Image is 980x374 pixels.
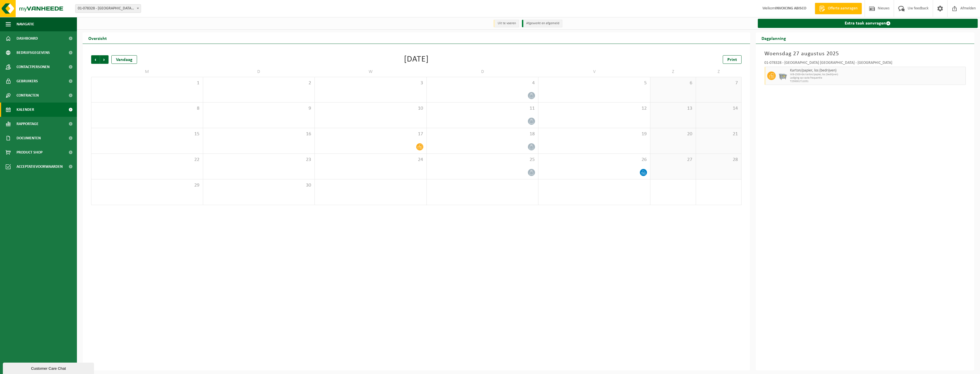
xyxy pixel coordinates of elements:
span: 4 [430,80,536,86]
td: Z [696,67,742,77]
span: 8 [94,105,200,112]
span: Contactpersonen [17,60,50,74]
td: Z [650,67,696,77]
strong: INVOICING ABISCO [775,6,806,11]
span: 20 [653,131,693,137]
span: 27 [653,157,693,163]
span: Dashboard [17,31,38,46]
span: Lediging op vaste frequentie [790,76,964,80]
span: 3 [318,80,424,86]
iframe: chat widget [3,361,95,374]
span: 10 [318,105,424,112]
span: 9 [206,105,312,112]
span: 26 [541,157,647,163]
li: Uit te voeren [493,20,519,27]
span: 24 [318,157,424,163]
span: Karton/papier, los (bedrijven) [790,68,964,73]
a: Extra taak aanvragen [758,19,978,28]
span: Bedrijfsgegevens [17,46,50,60]
li: Afgewerkt en afgemeld [522,20,562,27]
span: 28 [699,157,738,163]
span: 6 [653,80,693,86]
span: 16 [206,131,312,137]
div: [DATE] [404,55,429,64]
span: Product Shop [17,145,42,160]
span: 2 [206,80,312,86]
span: 1 [94,80,200,86]
span: Contracten [17,88,39,103]
span: Acceptatievoorwaarden [17,160,63,174]
span: 12 [541,105,647,112]
span: 23 [206,157,312,163]
span: 14 [699,105,738,112]
span: 11 [430,105,536,112]
span: 13 [653,105,693,112]
span: 15 [94,131,200,137]
span: Vorige [91,55,100,64]
span: 21 [699,131,738,137]
span: 01-078328 - ABISCO NV - KONTICH [75,5,141,13]
td: M [91,67,203,77]
span: 29 [94,182,200,189]
span: 25 [430,157,536,163]
span: Documenten [17,131,41,145]
span: Rapportage [17,117,38,131]
td: D [203,67,315,77]
span: 17 [318,131,424,137]
span: 30 [206,182,312,189]
a: Offerte aanvragen [815,3,862,14]
span: Print [727,58,737,62]
span: 5 [541,80,647,86]
td: D [427,67,539,77]
span: Offerte aanvragen [826,6,859,11]
span: 22 [94,157,200,163]
td: W [315,67,427,77]
img: WB-2500-GAL-GY-01 [779,71,787,80]
span: Kalender [17,103,34,117]
span: T250001711031 [790,80,964,83]
h2: Overzicht [83,32,113,44]
span: Volgende [100,55,109,64]
span: Navigatie [17,17,34,31]
span: Gebruikers [17,74,38,88]
div: 01-078328 - [GEOGRAPHIC_DATA] [GEOGRAPHIC_DATA] - [GEOGRAPHIC_DATA] [764,61,966,67]
span: WB-2500-GA karton/papier, los (bedrijven) [790,73,964,76]
h3: Woensdag 27 augustus 2025 [764,50,966,58]
span: 7 [699,80,738,86]
a: Print [723,55,742,64]
span: 01-078328 - ABISCO NV - KONTICH [75,4,141,13]
h2: Dagplanning [756,32,792,44]
span: 18 [430,131,536,137]
span: 19 [541,131,647,137]
div: Vandaag [111,55,137,64]
td: V [538,67,650,77]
